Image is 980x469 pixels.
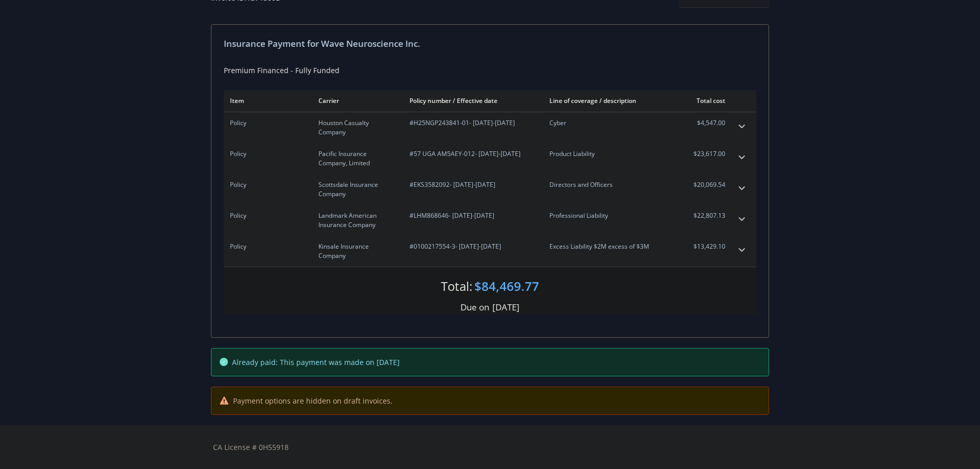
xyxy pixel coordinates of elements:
span: Product Liability [549,149,670,159]
span: $13,429.10 [687,242,725,251]
span: Scottsdale Insurance Company [318,180,393,199]
span: Houston Casualty Company [318,118,393,137]
span: Cyber [549,118,670,128]
button: expand content [734,149,750,166]
span: #H25NGP243841-01 - [DATE]-[DATE] [409,118,533,128]
div: PolicyKinsale Insurance Company#0100217554-3- [DATE]-[DATE]Excess Liability $2M excess of $3M$13,... [224,236,756,267]
span: Directors and Officers [549,180,670,189]
div: PolicyHouston Casualty Company#H25NGP243841-01- [DATE]-[DATE]Cyber$4,547.00expand content [224,112,756,143]
span: Policy [230,180,302,189]
div: $84,469.77 [474,277,539,295]
span: Policy [230,149,302,159]
span: #LHM868646 - [DATE]-[DATE] [409,211,533,220]
div: Premium Financed - Fully Funded [224,65,756,76]
span: Landmark American Insurance Company [318,211,393,230]
span: $20,069.54 [687,180,725,189]
span: Excess Liability $2M excess of $3M [549,242,670,251]
span: #0100217554-3 - [DATE]-[DATE] [409,242,533,251]
div: Insurance Payment for Wave Neuroscience Inc. [224,37,756,50]
button: expand content [734,118,750,135]
div: Item [230,96,302,105]
span: Pacific Insurance Company, Limited [318,149,393,168]
span: Policy [230,242,302,251]
button: expand content [734,242,750,258]
div: Carrier [318,96,393,105]
div: Due on [460,301,489,314]
div: Total: [441,277,472,295]
span: $22,807.13 [687,211,725,220]
span: Payment options are hidden on draft invoices. [233,395,393,406]
span: #57 UGA AM5AEY-012 - [DATE]-[DATE] [409,149,533,159]
span: #EKS3582092 - [DATE]-[DATE] [409,180,533,189]
div: PolicyScottsdale Insurance Company#EKS3582092- [DATE]-[DATE]Directors and Officers$20,069.54expan... [224,174,756,205]
button: expand content [734,180,750,197]
div: Line of coverage / description [549,96,670,105]
div: [DATE] [492,301,520,314]
span: Kinsale Insurance Company [318,242,393,260]
div: Total cost [687,96,725,105]
span: $4,547.00 [687,118,725,128]
span: Policy [230,211,302,220]
div: PolicyPacific Insurance Company, Limited#57 UGA AM5AEY-012- [DATE]-[DATE]Product Liability$23,617... [224,143,756,174]
span: Policy [230,118,302,128]
div: Policy number / Effective date [409,96,533,105]
span: Professional Liability [549,211,670,220]
div: PolicyLandmark American Insurance Company#LHM868646- [DATE]-[DATE]Professional Liability$22,807.1... [224,205,756,236]
span: $23,617.00 [687,149,725,159]
div: CA License # 0H55918 [213,442,767,453]
button: expand content [734,211,750,228]
span: Already paid: This payment was made on [DATE] [232,357,400,368]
